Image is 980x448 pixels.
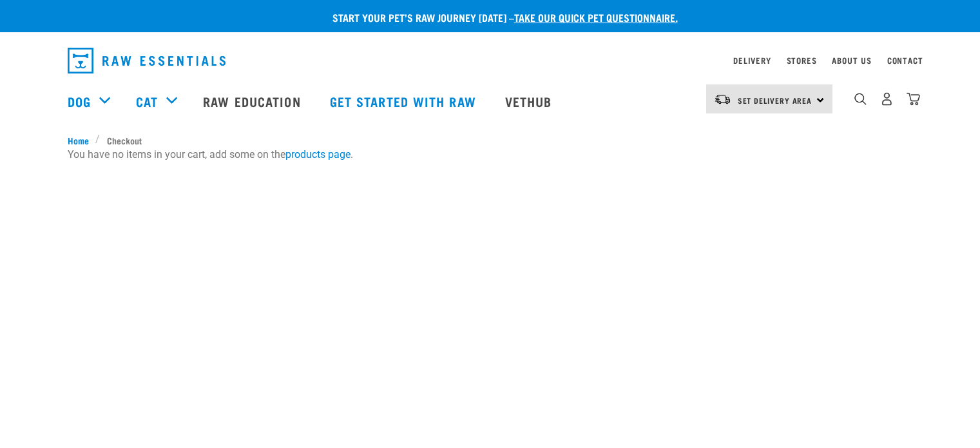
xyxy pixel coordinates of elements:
span: Set Delivery Area [738,98,812,102]
img: user.png [880,92,894,106]
img: Raw Essentials Logo [68,48,226,73]
a: Vethub [492,75,568,127]
a: take our quick pet questionnaire. [514,14,678,20]
nav: breadcrumbs [68,133,913,147]
a: About Us [832,58,871,63]
a: Delivery [733,58,771,63]
a: Dog [68,92,91,111]
a: Get started with Raw [317,75,492,127]
a: products page [285,148,351,161]
a: Stores [787,58,817,63]
img: home-icon@2x.png [907,92,920,106]
img: van-moving.png [714,93,731,105]
a: Raw Education [190,75,316,127]
a: Contact [887,58,923,63]
nav: dropdown navigation [57,43,923,79]
img: home-icon-1@2x.png [854,93,867,105]
a: Cat [136,92,158,111]
p: You have no items in your cart, add some on the . [68,147,913,162]
a: Home [68,133,96,147]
